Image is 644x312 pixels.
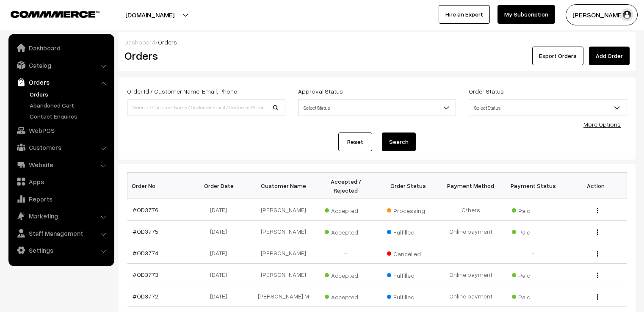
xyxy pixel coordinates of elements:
td: [DATE] [190,285,252,307]
span: Accepted [325,204,367,215]
span: Accepted [325,226,367,237]
label: Order Status [469,87,504,96]
span: Processing [387,204,429,215]
td: Online payment [439,221,502,242]
a: Customers [11,140,111,155]
a: COMMMERCE [11,8,85,19]
img: COMMMERCE [11,11,100,17]
td: [PERSON_NAME] [252,242,315,264]
button: Search [382,133,416,151]
img: Menu [597,208,598,213]
a: Add Order [589,47,630,65]
button: Export Orders [532,47,583,65]
span: Select Status [298,99,456,116]
td: - [502,242,565,264]
a: Marketing [11,208,111,224]
a: WebPOS [11,123,111,138]
span: Orders [158,39,177,46]
td: [DATE] [190,264,252,285]
div: / [124,38,630,47]
th: Order Status [377,173,440,199]
label: Order Id / Customer Name, Email, Phone [127,87,237,96]
span: Accepted [325,269,367,280]
span: Paid [512,204,554,215]
a: #OD3774 [133,249,158,257]
h2: Orders [124,49,285,62]
th: Accepted / Rejected [315,173,377,199]
td: [PERSON_NAME] M [252,285,315,307]
th: Order Date [190,173,252,199]
td: Online payment [439,285,502,307]
span: Accepted [325,290,367,301]
button: [DOMAIN_NAME] [96,4,204,25]
img: Menu [597,294,598,300]
a: Reports [11,191,111,207]
span: Select Status [469,100,627,115]
td: Online payment [439,264,502,285]
th: Action [564,173,627,199]
th: Payment Status [502,173,565,199]
th: Payment Method [439,173,502,199]
a: Dashboard [124,39,155,46]
td: [DATE] [190,199,252,221]
a: Hire an Expert [439,5,490,24]
a: Contact Enquires [28,112,111,121]
th: Customer Name [252,173,315,199]
input: Order Id / Customer Name / Customer Email / Customer Phone [127,99,285,116]
img: Menu [597,251,598,257]
a: Reset [338,133,372,151]
img: Menu [597,273,598,278]
a: #OD3772 [133,293,158,300]
span: Select Status [299,100,456,115]
a: Abandoned Cart [28,101,111,110]
a: More Options [583,121,621,128]
a: Website [11,157,111,172]
a: #OD3775 [133,228,158,235]
td: [PERSON_NAME] [252,199,315,221]
label: Approval Status [298,87,343,96]
a: Orders [11,75,111,90]
td: [DATE] [190,221,252,242]
span: Fulfilled [387,269,429,280]
a: Catalog [11,58,111,73]
span: Paid [512,226,554,237]
td: [DATE] [190,242,252,264]
a: Orders [28,90,111,99]
span: Paid [512,269,554,280]
th: Order No [127,173,190,199]
a: Dashboard [11,40,111,55]
span: Paid [512,290,554,301]
td: [PERSON_NAME] [252,221,315,242]
td: - [315,242,377,264]
td: [PERSON_NAME] [252,264,315,285]
span: Select Status [469,99,627,116]
span: Fulfilled [387,226,429,237]
a: #OD3776 [133,206,158,213]
img: user [621,8,633,21]
a: Staff Management [11,226,111,241]
span: Cancelled [387,247,429,258]
a: #OD3773 [133,271,158,278]
button: [PERSON_NAME] C [566,4,638,25]
a: Settings [11,243,111,258]
a: Apps [11,174,111,189]
td: Others [439,199,502,221]
a: My Subscription [498,5,555,24]
span: Fulfilled [387,290,429,301]
img: Menu [597,229,598,235]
